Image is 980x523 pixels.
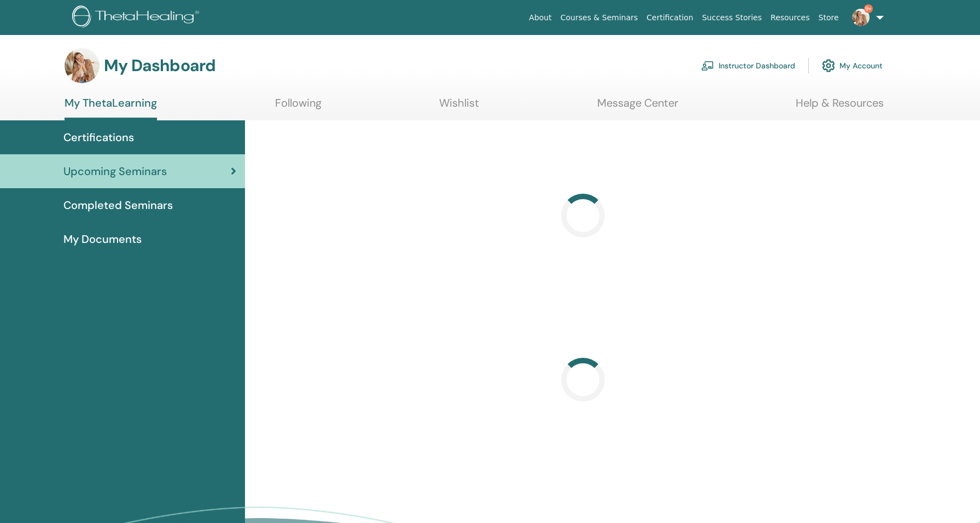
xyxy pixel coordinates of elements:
a: Following [275,96,322,118]
img: cog.svg [822,56,835,75]
a: About [524,8,556,28]
a: Instructor Dashboard [701,54,795,78]
a: Resources [766,8,814,28]
span: Certifications [63,129,134,146]
span: Completed Seminars [63,197,173,213]
span: 9+ [864,4,873,13]
a: Help & Resources [796,96,884,118]
img: chalkboard-teacher.svg [701,61,714,71]
img: logo.png [72,5,203,30]
span: Upcoming Seminars [63,163,167,179]
a: My ThetaLearning [65,96,157,120]
span: My Documents [63,231,142,247]
a: Message Center [597,96,678,118]
a: Success Stories [698,8,766,28]
img: default.jpg [852,9,870,26]
a: Store [814,8,843,28]
a: Certification [642,8,697,28]
img: default.jpg [65,48,100,83]
a: Courses & Seminars [556,8,643,28]
a: My Account [822,54,883,78]
h3: My Dashboard [104,56,215,75]
a: Wishlist [439,96,479,118]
